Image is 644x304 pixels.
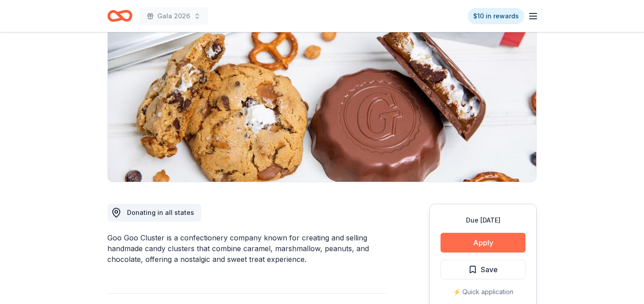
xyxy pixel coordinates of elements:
div: Goo Goo Cluster is a confectionery company known for creating and selling handmade candy clusters... [107,232,386,265]
button: Save [441,260,525,279]
button: Apply [441,233,525,253]
div: Due [DATE] [441,215,525,226]
div: ⚡️ Quick application [441,287,525,297]
a: $10 in rewards [468,8,524,24]
span: Gala 2026 [157,11,190,21]
span: Save [481,264,498,275]
img: Image for Goo Goo Cluster [108,11,536,182]
button: Gala 2026 [140,7,208,25]
a: Home [107,5,132,26]
span: Donating in all states [127,209,194,216]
